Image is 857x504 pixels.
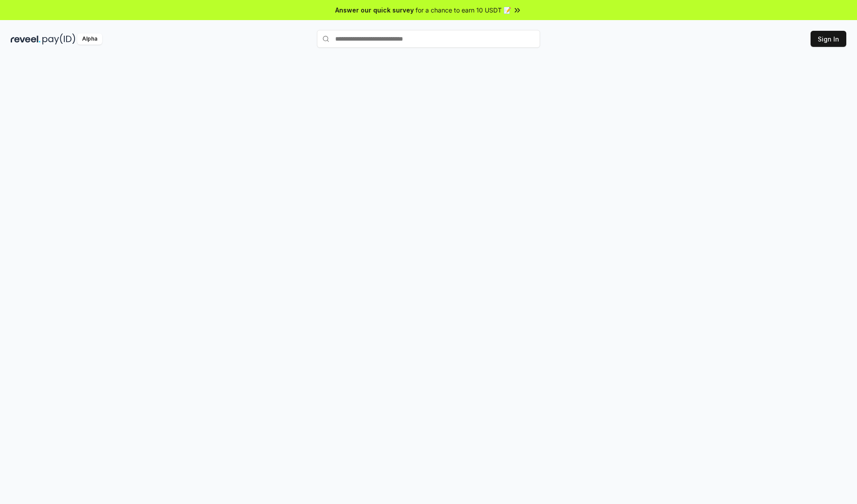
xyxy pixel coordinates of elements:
button: Sign In [811,31,846,47]
span: for a chance to earn 10 USDT 📝 [416,5,511,15]
div: Alpha [77,33,102,45]
span: Answer our quick survey [335,5,414,15]
img: pay_id [42,33,75,45]
img: reveel_dark [11,33,41,45]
